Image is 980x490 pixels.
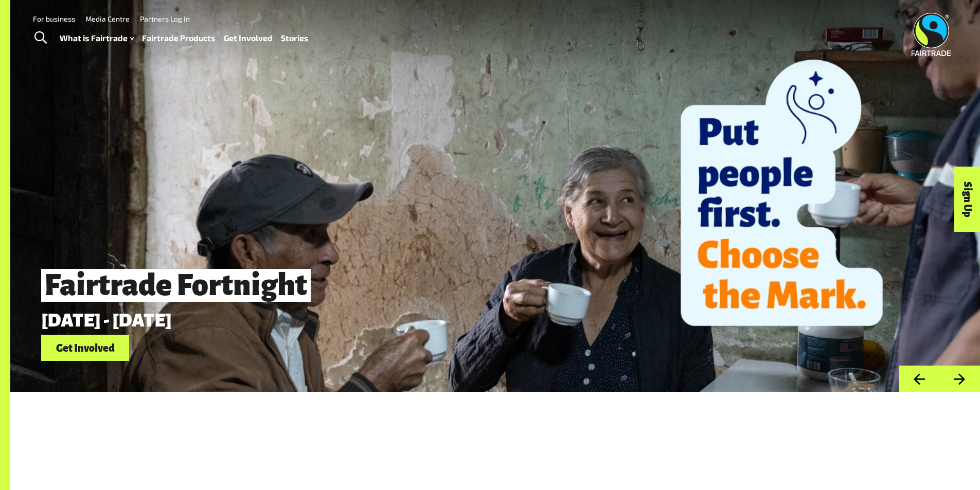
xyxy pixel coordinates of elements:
[28,25,53,51] a: Toggle Search
[912,13,951,56] img: Fairtrade Australia New Zealand logo
[41,269,311,302] span: Fairtrade Fortnight
[41,310,796,331] p: [DATE] - [DATE]
[142,31,216,46] a: Fairtrade Products
[60,31,134,46] a: What is Fairtrade
[281,31,309,46] a: Stories
[140,14,190,23] a: Partners Log In
[33,14,75,23] a: For business
[41,335,129,361] a: Get Involved
[939,366,980,392] button: Next
[899,366,939,392] button: Previous
[224,31,273,46] a: Get Involved
[85,14,130,23] a: Media Centre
